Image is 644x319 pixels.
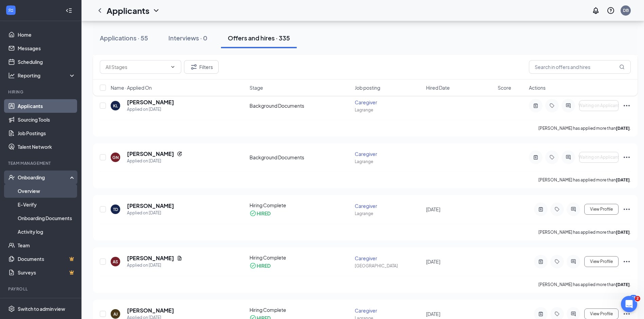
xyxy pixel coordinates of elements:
div: Hiring Complete [250,254,351,261]
p: [PERSON_NAME] has applied more than . [538,177,631,183]
div: KL [113,103,118,109]
svg: ActiveChat [564,103,572,108]
a: Sourcing Tools [18,113,76,126]
div: Lagrange [355,107,422,113]
svg: Ellipses [623,153,631,161]
span: Waiting on Applicant [578,103,619,108]
b: [DATE] [616,177,630,182]
div: Offers and hires · 335 [228,34,290,42]
a: Applicants [18,99,76,113]
span: Name · Applied On [111,84,152,91]
svg: Tag [553,311,561,317]
span: View Profile [590,207,613,212]
a: Scheduling [18,55,76,69]
div: Hiring Complete [250,306,351,313]
div: Applied on [DATE] [127,158,182,164]
svg: ActiveChat [564,155,572,160]
div: Caregiver [355,255,422,262]
span: View Profile [590,312,613,316]
span: [DATE] [426,259,440,265]
svg: Analysis [8,72,15,79]
div: DB [623,7,629,13]
svg: Tag [548,155,556,160]
div: Caregiver [355,307,422,314]
span: Score [498,84,511,91]
svg: Tag [553,207,561,212]
svg: Ellipses [623,310,631,318]
button: Waiting on Applicant [579,152,619,163]
a: Talent Network [18,140,76,154]
svg: Ellipses [623,258,631,266]
svg: ActiveNote [537,311,545,317]
button: Waiting on Applicant [579,100,619,111]
span: View Profile [590,259,613,264]
a: E-Verify [18,198,76,211]
input: Search in offers and hires [529,60,631,74]
h1: Applicants [107,5,149,16]
div: Team Management [8,160,74,166]
span: 2 [635,296,640,301]
span: Waiting on Applicant [578,155,619,160]
a: Team [18,238,76,252]
svg: Tag [553,259,561,264]
svg: UserCheck [8,174,15,181]
div: Background Documents [250,154,351,161]
p: [PERSON_NAME] has applied more than . [538,229,631,235]
a: Overview [18,184,76,198]
button: View Profile [584,256,619,267]
span: [DATE] [426,206,440,212]
svg: ActiveNote [532,103,540,108]
h5: [PERSON_NAME] [127,254,174,262]
a: Home [18,28,76,41]
div: HIRED [257,262,271,269]
div: Interviews · 0 [168,34,207,42]
span: Hired Date [426,84,450,91]
div: Applied on [DATE] [127,210,174,216]
span: Job posting [355,84,380,91]
a: Job Postings [18,126,76,140]
div: Lagrange [355,211,422,216]
span: Stage [250,84,263,91]
div: GN [112,155,119,160]
div: Payroll [8,286,74,292]
svg: ActiveNote [532,155,540,160]
svg: Ellipses [623,205,631,213]
a: PayrollCrown [18,296,76,310]
svg: ChevronLeft [96,6,104,15]
div: Applied on [DATE] [127,106,174,113]
svg: ActiveChat [569,259,577,264]
span: Actions [529,84,546,91]
div: Caregiver [355,150,422,157]
svg: Reapply [177,151,182,157]
svg: ChevronDown [170,64,176,70]
b: [DATE] [616,230,630,235]
svg: ActiveNote [537,207,545,212]
b: [DATE] [616,282,630,287]
div: Lagrange [355,159,422,164]
div: Applications · 55 [100,34,148,42]
svg: WorkstreamLogo [7,7,14,14]
p: [PERSON_NAME] has applied more than . [538,282,631,287]
h5: [PERSON_NAME] [127,202,174,210]
button: View Profile [584,204,619,215]
div: Caregiver [355,202,422,209]
div: 38 [630,295,637,301]
button: Filter Filters [184,60,219,74]
input: All Stages [106,63,167,71]
svg: QuestionInfo [607,6,615,15]
svg: Collapse [66,7,72,14]
div: Background Documents [250,102,351,109]
div: HIRED [257,210,271,217]
div: AJ [113,311,118,317]
a: Onboarding Documents [18,211,76,225]
span: [DATE] [426,311,440,317]
svg: Filter [190,63,198,71]
h5: [PERSON_NAME] [127,307,174,314]
h5: [PERSON_NAME] [127,150,174,158]
div: AS [113,259,118,265]
b: [DATE] [616,126,630,131]
svg: ChevronDown [152,6,160,15]
div: Reporting [18,72,76,79]
svg: MagnifyingGlass [619,64,625,70]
